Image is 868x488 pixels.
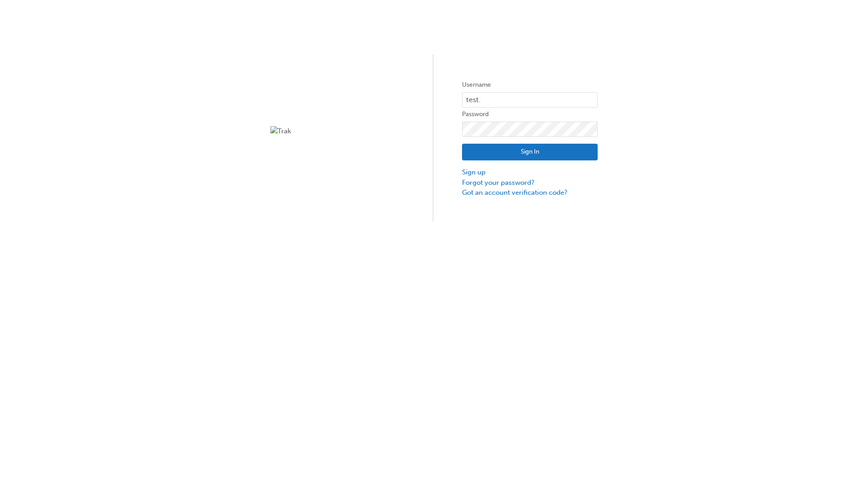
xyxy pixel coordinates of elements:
[462,80,598,90] label: Username
[462,144,598,161] button: Sign In
[270,126,406,136] img: Trak
[462,109,598,120] label: Password
[462,178,598,188] a: Forgot your password?
[462,92,598,108] input: Username
[462,167,598,178] a: Sign up
[462,188,598,198] a: Got an account verification code?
